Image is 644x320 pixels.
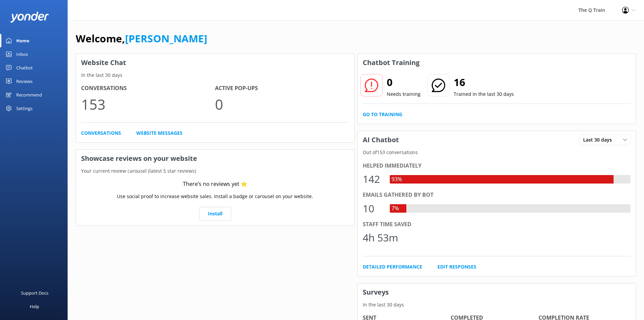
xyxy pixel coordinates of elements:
[16,88,42,102] div: Recommend
[16,102,32,115] div: Settings
[76,71,354,79] p: In the last 30 days
[363,111,402,118] a: Go to Training
[358,301,636,308] p: In the last 30 days
[215,84,349,93] h4: Active Pop-ups
[363,200,383,217] div: 10
[76,54,354,71] h3: Website Chat
[454,90,514,98] p: Trained in the last 30 days
[215,93,349,115] p: 0
[183,180,247,189] div: There’s no reviews yet ⭐
[358,283,636,301] h3: Surveys
[390,175,404,184] div: 93%
[16,61,33,74] div: Chatbot
[30,300,39,313] div: Help
[583,136,616,144] span: Last 30 days
[358,131,404,149] h3: AI Chatbot
[363,230,398,246] div: 4h 53m
[16,34,29,47] div: Home
[363,263,422,271] a: Detailed Performance
[199,207,231,220] a: Install
[363,162,631,170] div: Helped immediately
[76,167,354,175] p: Your current review carousel (latest 5 star reviews)
[125,31,207,45] a: [PERSON_NAME]
[76,30,207,47] h1: Welcome,
[81,84,215,93] h4: Conversations
[81,129,121,137] a: Conversations
[358,54,425,71] h3: Chatbot Training
[358,149,636,156] p: Out of 153 conversations
[117,193,313,200] p: Use social proof to increase website sales. Install a badge or carousel on your website.
[76,150,354,167] h3: Showcase reviews on your website
[363,191,631,199] div: Emails gathered by bot
[437,263,476,271] a: Edit Responses
[136,129,183,137] a: Website Messages
[454,74,514,90] h2: 16
[363,171,383,187] div: 142
[390,204,401,213] div: 7%
[387,90,421,98] p: Needs training
[16,74,32,88] div: Reviews
[81,93,215,115] p: 153
[363,220,631,229] div: Staff time saved
[21,286,48,300] div: Support Docs
[10,12,49,23] img: yonder-white-logo.png
[387,74,421,90] h2: 0
[16,47,28,61] div: Inbox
